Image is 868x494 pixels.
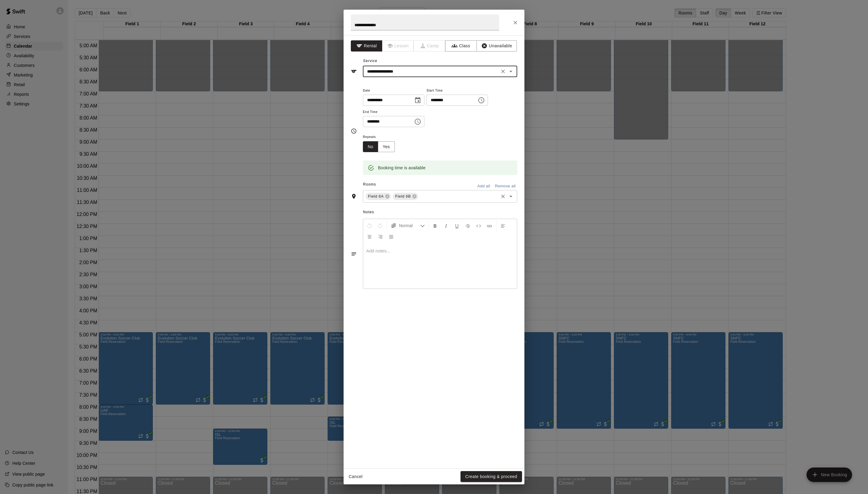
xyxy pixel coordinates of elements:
[393,193,413,199] span: Field 6B
[498,220,508,231] button: Left Align
[364,231,375,242] button: Center Align
[363,108,424,116] span: End Time
[452,220,462,231] button: Format Underline
[474,182,493,191] button: Add all
[473,220,484,231] button: Insert Code
[399,223,420,229] span: Normal
[507,67,515,76] button: Open
[364,220,375,231] button: Undo
[346,471,365,482] button: Cancel
[351,193,357,199] svg: Rooms
[363,87,424,95] span: Date
[363,141,395,152] div: outlined button group
[386,231,396,242] button: Justify Align
[363,141,378,152] button: No
[499,67,507,76] button: Clear
[375,231,385,242] button: Right Align
[476,40,517,52] button: Unavailable
[351,68,357,74] svg: Service
[366,193,386,199] span: Field 6A
[499,192,507,201] button: Clear
[475,94,487,106] button: Choose time, selected time is 8:00 PM
[445,40,477,52] button: Class
[351,128,357,134] svg: Timing
[430,220,440,231] button: Format Bold
[412,94,424,106] button: Choose date, selected date is Aug 20, 2025
[351,40,382,52] button: Rental
[461,471,522,482] button: Create booking & proceed
[363,133,400,141] span: Repeats
[366,193,391,200] div: Field 6A
[351,251,357,257] svg: Notes
[378,162,426,173] div: Booking time is available
[363,59,377,63] span: Service
[363,208,517,217] span: Notes
[414,40,445,52] span: Camps can only be created in the Services page
[393,193,418,200] div: Field 6B
[378,141,395,152] button: Yes
[388,220,427,231] button: Formatting Options
[493,182,517,191] button: Remove all
[463,220,473,231] button: Format Strikethrough
[426,87,488,95] span: Start Time
[363,182,376,186] span: Rooms
[484,220,495,231] button: Insert Link
[507,192,515,201] button: Open
[412,116,424,128] button: Choose time, selected time is 9:00 PM
[441,220,451,231] button: Format Italics
[375,220,385,231] button: Redo
[510,17,521,28] button: Close
[382,40,414,52] span: Lessons must be created in the Services page first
